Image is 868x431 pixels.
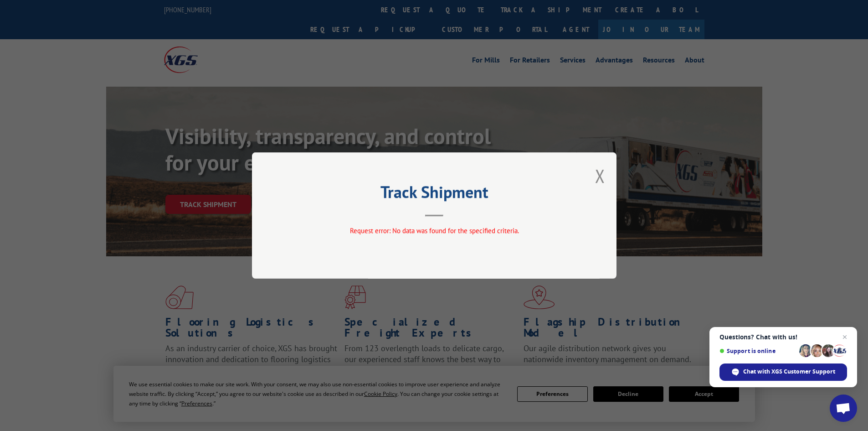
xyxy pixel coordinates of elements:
[298,186,571,203] h2: Track Shipment
[743,368,835,376] span: Chat with XGS Customer Support
[719,348,796,354] span: Support is online
[719,363,847,381] span: Chat with XGS Customer Support
[349,226,519,235] span: Request error: No data was found for the specified criteria.
[830,395,857,422] a: Open chat
[595,164,605,188] button: Close modal
[719,333,847,341] span: Questions? Chat with us!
